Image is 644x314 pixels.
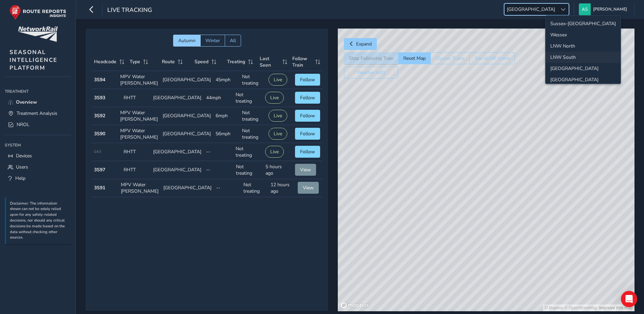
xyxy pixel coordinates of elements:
button: Winter [200,35,225,47]
td: Not treating [240,71,266,89]
a: Help [5,173,71,184]
span: Winter [205,37,220,44]
span: View [303,185,314,191]
button: Follow [295,110,320,122]
button: View [295,164,316,176]
li: LNW South [546,52,621,63]
td: [GEOGRAPHIC_DATA] [160,71,213,89]
span: Treatment Analysis [17,110,57,117]
td: Not treating [233,143,263,161]
span: All [230,37,236,44]
div: Treatment [5,86,71,97]
span: Last Seen [260,55,280,68]
span: 043 [94,149,101,154]
td: 56mph [213,125,240,143]
button: Live [265,92,284,104]
a: Users [5,161,71,173]
td: [GEOGRAPHIC_DATA] [151,89,204,107]
td: MPV Water [PERSON_NAME] [118,125,160,143]
strong: 3S91 [94,185,105,191]
li: LNW North [546,40,621,52]
button: Live [269,128,287,140]
td: Not treating [241,179,268,197]
span: Follow [300,94,315,101]
td: 45mph [213,71,240,89]
span: Type [130,58,140,65]
span: Users [16,164,28,170]
td: RHTT [121,89,151,107]
img: rr logo [10,5,66,20]
span: Follow [300,130,315,137]
button: Follow [295,74,320,86]
td: MPV Water [PERSON_NAME] [118,71,160,89]
button: Live [265,146,284,158]
span: Expand [356,41,372,47]
td: [GEOGRAPHIC_DATA] [161,179,214,197]
li: Wessex [546,29,621,40]
span: Speed [195,58,208,65]
span: Devices [16,153,32,159]
strong: 3S90 [94,130,105,137]
strong: 3S94 [94,76,105,83]
td: MPV Water [PERSON_NAME] [118,179,161,197]
button: All [225,35,241,47]
button: Cluster Trains [430,52,470,64]
td: Not treating [240,107,266,125]
strong: 3S97 [94,167,105,173]
td: [GEOGRAPHIC_DATA] [160,107,213,125]
td: [GEOGRAPHIC_DATA] [151,161,204,179]
button: [PERSON_NAME] [579,3,629,15]
span: NROL [17,121,30,128]
td: RHTT [121,143,151,161]
img: diamond-layout [579,3,591,15]
td: MPV Water [PERSON_NAME] [118,107,160,125]
span: Live Tracking [107,6,152,15]
li: Wales [546,74,621,85]
td: 44mph [204,89,233,107]
td: [GEOGRAPHIC_DATA] [151,143,204,161]
button: Live [269,110,287,122]
span: [GEOGRAPHIC_DATA] [504,4,557,15]
td: -- [214,179,241,197]
div: System [5,140,71,150]
span: View [300,167,311,173]
a: Treatment Analysis [5,108,71,119]
span: Treating [227,58,245,65]
span: SEASONAL INTELLIGENCE PLATFORM [10,48,57,72]
span: Route [162,58,175,65]
button: Follow [295,128,320,140]
td: Not treating [234,161,263,179]
span: Follow [300,76,315,83]
button: View [298,182,319,194]
a: NROL [5,119,71,130]
span: Headcode [94,58,116,65]
span: Autumn [178,37,196,44]
td: 5 hours ago [263,161,293,179]
li: North and East [546,63,621,74]
a: Devices [5,150,71,161]
span: Follow [300,149,315,155]
button: Autumn [173,35,200,47]
a: Overview [5,97,71,108]
li: Sussex-Kent [546,18,621,29]
td: Not treating [240,125,266,143]
strong: 3S92 [94,112,105,119]
td: RHTT [121,161,151,179]
td: 12 hours ago [268,179,295,197]
button: Follow [295,92,320,104]
td: Not treating [233,89,263,107]
td: 6mph [213,107,240,125]
span: Help [15,175,25,181]
span: Follow Train [292,55,313,68]
strong: 3S93 [94,94,105,101]
span: Follow [300,112,315,119]
p: Disclaimer: The information shown can not be solely relied upon for any safety-related decisions,... [10,201,68,241]
button: See all UK trains [470,52,515,64]
td: -- [204,161,233,179]
span: [PERSON_NAME] [593,3,627,15]
td: -- [204,143,233,161]
div: Open Intercom Messenger [621,291,637,307]
span: Overview [16,99,37,105]
button: Live [269,74,287,86]
button: Expand [344,38,377,50]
